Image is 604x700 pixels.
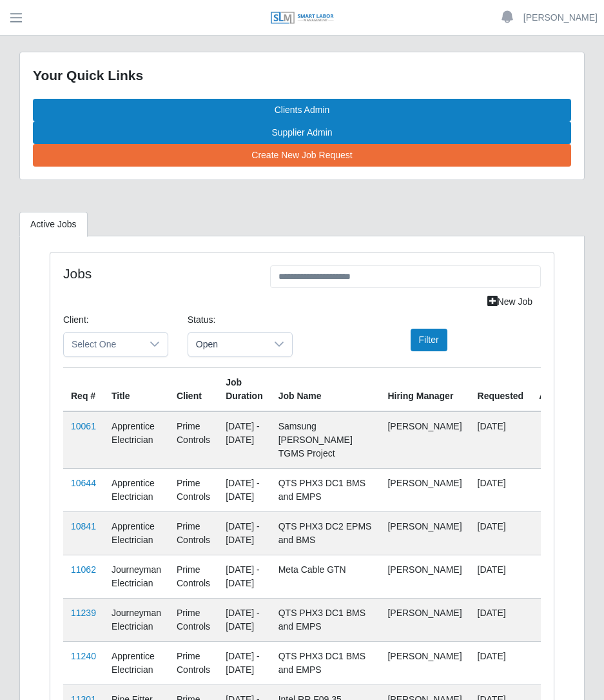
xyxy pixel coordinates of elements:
a: Active Jobs [19,212,88,237]
td: [DATE] - [DATE] [218,641,271,685]
td: Prime Controls [169,598,218,641]
td: Prime Controls [169,511,218,555]
td: [PERSON_NAME] [380,468,469,511]
td: Apprentice Electrician [104,411,169,469]
td: [DATE] - [DATE] [218,511,271,555]
td: [PERSON_NAME] [380,411,469,469]
td: Prime Controls [169,555,218,598]
td: Journeyman Electrician [104,555,169,598]
th: Action [531,367,598,411]
a: 10061 [71,421,96,431]
label: Status: [188,313,216,327]
td: [DATE] - [DATE] [218,598,271,641]
td: Prime Controls [169,641,218,685]
button: Filter [411,329,447,351]
a: 11239 [71,608,96,618]
td: Apprentice Electrician [104,641,169,685]
td: Prime Controls [169,468,218,511]
td: [DATE] [470,511,532,555]
td: [DATE] - [DATE] [218,411,271,469]
td: QTS PHX3 DC2 EPMS and BMS [271,511,380,555]
td: Meta Cable GTN [271,555,380,598]
th: Requested [470,367,532,411]
a: 11062 [71,564,96,575]
td: Apprentice Electrician [104,468,169,511]
span: Open [188,333,266,356]
td: [DATE] [470,411,532,469]
label: Client: [63,313,89,327]
td: QTS PHX3 DC1 BMS and EMPS [271,468,380,511]
a: 10644 [71,478,96,488]
td: [DATE] [470,598,532,641]
a: Create New Job Request [33,144,571,167]
td: Apprentice Electrician [104,511,169,555]
a: New Job [479,291,541,313]
div: Your Quick Links [33,65,571,86]
th: Client [169,367,218,411]
td: QTS PHX3 DC1 BMS and EMPS [271,598,380,641]
td: [DATE] - [DATE] [218,468,271,511]
th: Job Duration [218,367,271,411]
span: Select One [64,333,142,356]
a: Supplier Admin [33,121,571,144]
a: [PERSON_NAME] [523,11,598,25]
th: Req # [63,367,104,411]
img: SLM Logo [270,11,335,25]
td: [PERSON_NAME] [380,598,469,641]
th: Hiring Manager [380,367,469,411]
td: [PERSON_NAME] [380,511,469,555]
a: 10841 [71,521,96,531]
td: [PERSON_NAME] [380,555,469,598]
td: [DATE] [470,641,532,685]
a: Clients Admin [33,99,571,121]
a: 11240 [71,651,96,661]
td: Samsung [PERSON_NAME] TGMS Project [271,411,380,469]
td: [DATE] [470,555,532,598]
td: [PERSON_NAME] [380,641,469,685]
th: Job Name [271,367,380,411]
td: [DATE] - [DATE] [218,555,271,598]
td: QTS PHX3 DC1 BMS and EMPS [271,641,380,685]
h4: Jobs [63,265,251,282]
td: Prime Controls [169,411,218,469]
th: Title [104,367,169,411]
td: Journeyman Electrician [104,598,169,641]
td: [DATE] [470,468,532,511]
